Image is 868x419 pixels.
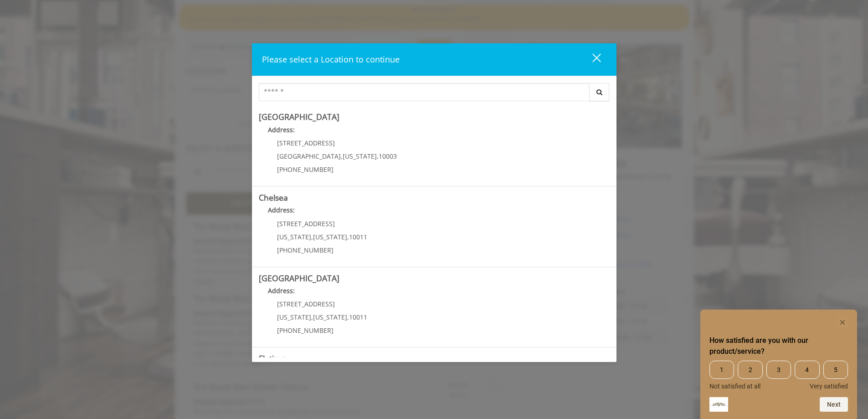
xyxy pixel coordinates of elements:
[259,83,590,101] input: Search Center
[837,317,848,328] button: Hide survey
[582,53,600,67] div: close dialog
[311,233,313,241] span: ,
[766,361,791,379] span: 3
[709,361,734,379] span: 1
[277,313,311,321] span: [US_STATE]
[259,353,287,364] b: Flatiron
[347,313,349,321] span: ,
[795,361,819,379] span: 4
[277,152,341,160] span: [GEOGRAPHIC_DATA]
[709,361,848,390] div: How satisfied are you with our product/service? Select an option from 1 to 5, with 1 being Not sa...
[349,313,367,321] span: 10011
[313,233,347,241] span: [US_STATE]
[277,139,335,147] span: [STREET_ADDRESS]
[709,335,848,357] h2: How satisfied are you with our product/service? Select an option from 1 to 5, with 1 being Not sa...
[277,246,334,254] span: [PHONE_NUMBER]
[313,313,347,321] span: [US_STATE]
[810,383,848,390] span: Very satisfied
[277,326,334,335] span: [PHONE_NUMBER]
[277,233,311,241] span: [US_STATE]
[259,273,339,284] b: [GEOGRAPHIC_DATA]
[268,125,295,134] b: Address:
[379,152,397,160] span: 10003
[277,219,335,228] span: [STREET_ADDRESS]
[268,206,295,214] b: Address:
[259,83,610,106] div: Center Select
[377,152,379,160] span: ,
[347,233,349,241] span: ,
[738,361,762,379] span: 2
[709,383,760,390] span: Not satisfied at all
[349,233,367,241] span: 10011
[575,50,606,69] button: close dialog
[343,152,377,160] span: [US_STATE]
[268,286,295,295] b: Address:
[277,300,335,308] span: [STREET_ADDRESS]
[820,397,848,412] button: Next question
[277,165,334,174] span: [PHONE_NUMBER]
[823,361,848,379] span: 5
[259,192,288,203] b: Chelsea
[709,317,848,412] div: How satisfied are you with our product/service? Select an option from 1 to 5, with 1 being Not sa...
[594,89,605,95] i: Search button
[262,54,400,65] span: Please select a Location to continue
[259,111,339,122] b: [GEOGRAPHIC_DATA]
[341,152,343,160] span: ,
[311,313,313,321] span: ,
